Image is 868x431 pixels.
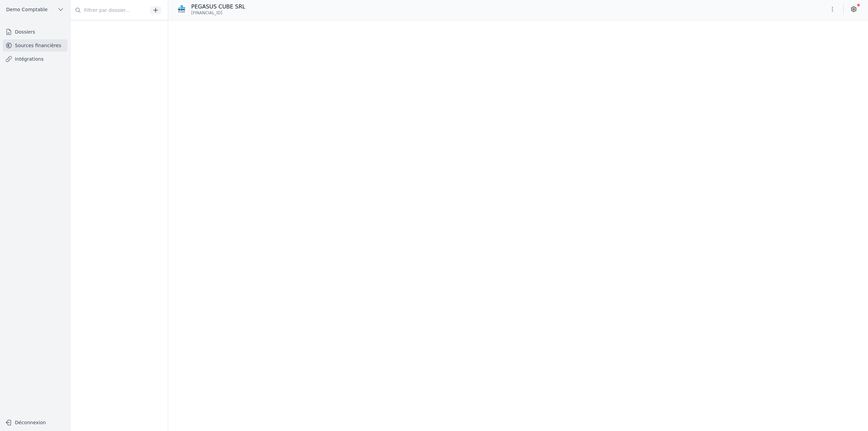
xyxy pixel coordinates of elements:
[3,39,67,52] a: Sources financières
[6,6,47,13] span: Demo Comptable
[191,3,245,11] p: PEGASUS CUBE SRL
[3,4,67,15] button: Demo Comptable
[176,4,187,15] img: KBC_BRUSSELS_KREDBEBB.png
[71,4,148,16] input: Filtrer par dossier...
[191,10,222,16] span: [FINANCIAL_ID]
[3,26,67,38] a: Dossiers
[3,417,67,428] button: Déconnexion
[3,53,67,65] a: Intégrations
